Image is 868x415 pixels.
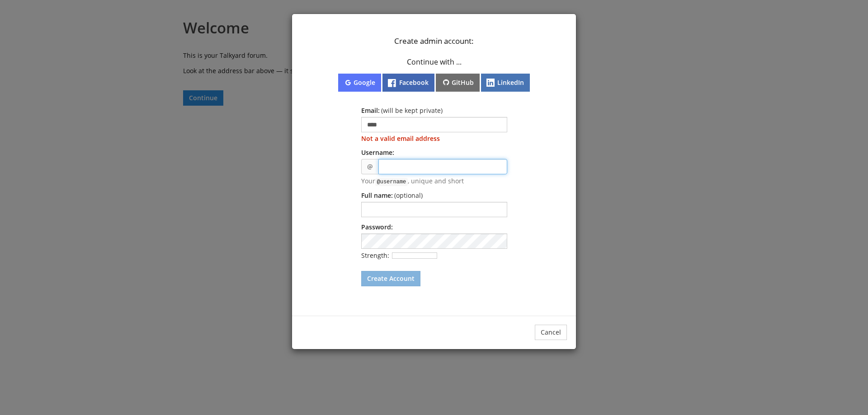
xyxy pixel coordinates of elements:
[535,325,567,340] button: Cancel
[382,74,434,92] button: Facebook
[381,106,443,115] span: ( will be kept private )
[361,177,464,185] span: Your , unique and short
[361,134,507,143] div: Not a valid email address
[375,178,408,186] code: @username
[436,74,480,92] button: GitHub
[366,57,502,66] p: Continue with ...
[394,191,423,200] span: (optional)
[481,74,530,92] button: LinkedIn
[361,148,394,157] label: Username:
[361,191,423,200] label: Full name:
[361,159,378,174] span: @
[388,79,396,87] img: flogo-HexRBG-Wht-58.png
[361,106,443,115] label: Email:
[361,251,437,260] span: Strength:
[303,36,565,46] p: Create admin account:
[338,74,381,92] button: Google
[361,223,393,231] label: Password:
